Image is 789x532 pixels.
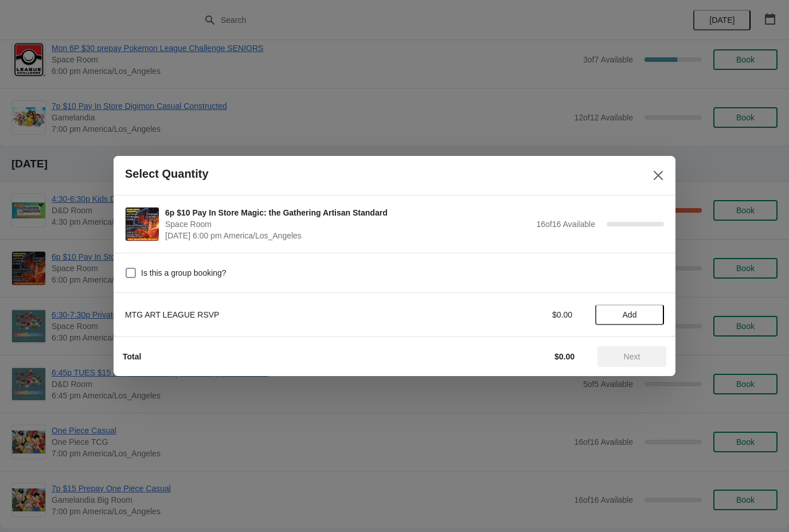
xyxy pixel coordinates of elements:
[165,230,530,241] span: [DATE] 6:00 pm America/Los_Angeles
[595,304,664,325] button: Add
[623,310,637,319] span: Add
[648,165,669,186] button: Close
[141,267,226,279] span: Is this a group booking?
[466,309,572,320] div: $0.00
[125,309,443,320] div: MTG ART LEAGUE RSVP
[554,352,575,361] strong: $0.00
[125,167,209,181] h2: Select Quantity
[123,352,141,361] strong: Total
[165,207,530,218] span: 6p $10 Pay In Store Magic: the Gathering Artisan Standard
[165,218,530,230] span: Space Room
[536,220,595,229] span: 16 of 16 Available
[126,208,159,241] img: 6p $10 Pay In Store Magic: the Gathering Artisan Standard | Space Room | September 2 | 6:00 pm Am...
